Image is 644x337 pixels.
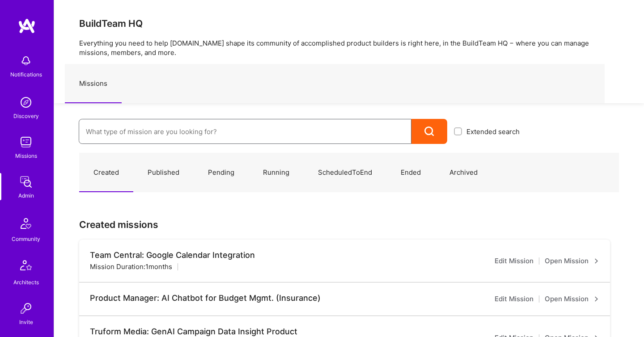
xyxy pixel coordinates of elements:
div: Mission Duration: 1 months [90,262,172,271]
span: Extended search [466,127,520,136]
div: Discovery [13,111,39,121]
div: Architects [13,278,39,287]
input: What type of mission are you looking for? [86,120,404,143]
a: Edit Mission [495,256,534,266]
div: Notifications [10,70,42,79]
div: Admin [18,191,34,200]
a: Open Mission [545,294,599,304]
a: Missions [65,64,122,103]
img: Architects [15,256,37,278]
i: icon ArrowRight [594,296,599,302]
img: bell [17,52,35,70]
div: Team Central: Google Calendar Integration [90,250,255,260]
h3: BuildTeam HQ [79,18,619,29]
img: discovery [17,93,35,111]
div: Community [12,234,40,244]
a: Pending [194,153,249,192]
a: Running [249,153,304,192]
div: Truform Media: GenAI Campaign Data Insight Product [90,327,297,337]
i: icon Search [424,126,435,137]
a: Created [79,153,133,192]
div: Product Manager: AI Chatbot for Budget Mgmt. (Insurance) [90,293,321,303]
img: Community [15,213,37,234]
img: teamwork [17,133,35,151]
div: Invite [19,317,33,327]
a: Archived [435,153,492,192]
i: icon ArrowRight [594,258,599,264]
div: Missions [15,151,37,160]
a: ScheduledToEnd [304,153,386,192]
img: Invite [17,299,35,317]
a: Published [133,153,194,192]
img: logo [18,18,36,34]
a: Edit Mission [495,294,534,304]
img: admin teamwork [17,173,35,191]
h3: Created missions [79,219,619,230]
p: Everything you need to help [DOMAIN_NAME] shape its community of accomplished product builders is... [79,38,619,57]
a: Ended [386,153,435,192]
a: Open Mission [545,256,599,266]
